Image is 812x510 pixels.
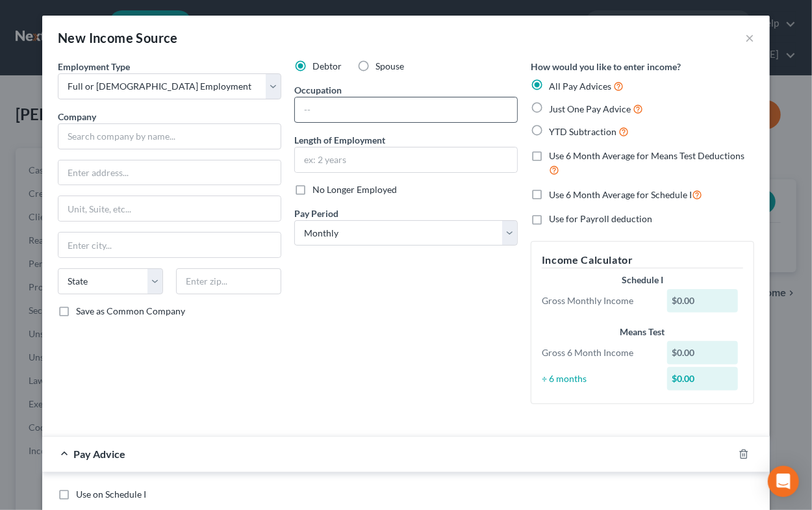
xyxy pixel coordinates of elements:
[295,147,517,172] input: ex: 2 years
[76,489,146,500] span: Use on Schedule I
[58,123,281,149] input: Search company by name...
[294,133,385,147] label: Length of Employment
[58,196,281,221] input: Unit, Suite, etc...
[312,60,342,71] span: Debtor
[58,111,96,122] span: Company
[294,208,338,219] span: Pay Period
[73,448,125,460] span: Pay Advice
[549,150,744,161] span: Use 6 Month Average for Means Test Deductions
[76,305,185,316] span: Save as Common Company
[667,341,739,364] div: $0.00
[542,252,743,268] h5: Income Calculator
[295,97,517,122] input: --
[58,233,281,257] input: Enter city...
[531,60,681,73] label: How would you like to enter income?
[549,103,631,114] span: Just One Pay Advice
[549,81,611,92] span: All Pay Advices
[549,189,692,200] span: Use 6 Month Average for Schedule I
[768,466,799,497] div: Open Intercom Messenger
[667,367,739,390] div: $0.00
[542,274,743,287] div: Schedule I
[375,60,404,71] span: Spouse
[176,268,281,294] input: Enter zip...
[58,160,281,185] input: Enter address...
[535,372,661,385] div: ÷ 6 months
[549,126,616,137] span: YTD Subtraction
[542,325,743,338] div: Means Test
[58,61,130,72] span: Employment Type
[535,294,661,307] div: Gross Monthly Income
[535,346,661,359] div: Gross 6 Month Income
[58,29,178,47] div: New Income Source
[549,213,652,224] span: Use for Payroll deduction
[745,30,754,45] button: ×
[312,184,397,195] span: No Longer Employed
[667,289,739,312] div: $0.00
[294,83,342,97] label: Occupation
